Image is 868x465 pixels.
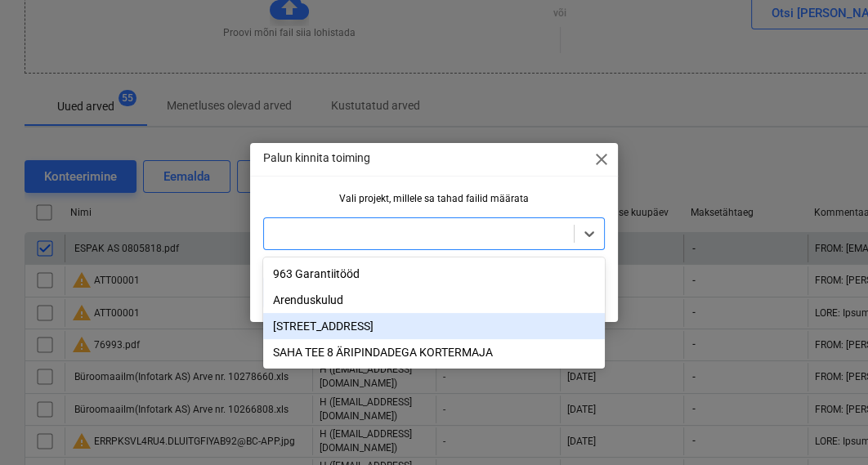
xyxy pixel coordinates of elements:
div: Vali projekt, millele sa tahad failid määrata [263,193,605,204]
div: Viieaia tee 28 [263,313,605,339]
div: Arenduskulud [263,287,605,313]
p: Palun kinnita toiming [263,150,370,167]
div: 963 Garantiitööd [263,261,605,287]
div: [STREET_ADDRESS] [263,313,605,339]
iframe: Chat Widget [786,387,868,465]
div: SAHA TEE 8 ÄRIPINDADEGA KORTERMAJA [263,339,605,365]
span: close [592,150,611,169]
